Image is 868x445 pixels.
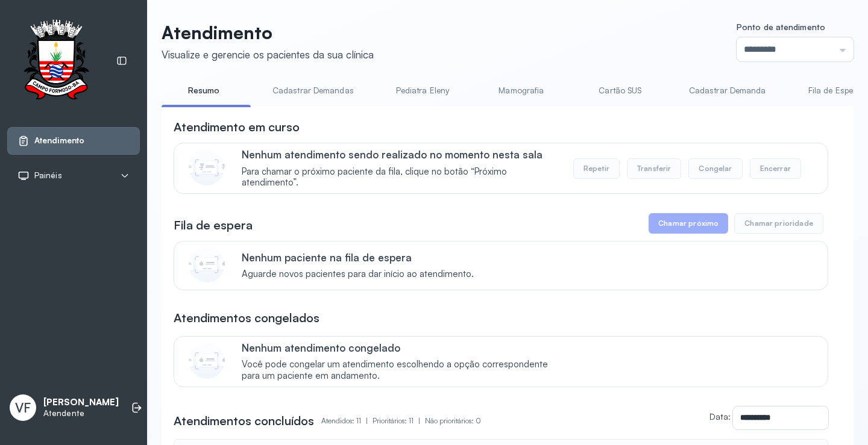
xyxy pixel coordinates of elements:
h3: Fila de espera [174,217,253,234]
div: Visualize e gerencie os pacientes da sua clínica [162,48,374,61]
span: | [366,416,368,425]
a: Resumo [162,81,246,101]
p: Nenhum atendimento sendo realizado no momento nesta sala [242,148,561,161]
img: Logotipo do estabelecimento [13,19,99,103]
p: Prioritários: 11 [373,412,425,429]
p: Nenhum atendimento congelado [242,341,561,354]
span: | [418,416,420,425]
button: Chamar próximo [649,213,728,234]
a: Pediatra Eleny [380,81,465,101]
a: Atendimento [17,135,130,147]
img: Imagem de CalloutCard [189,149,225,185]
h3: Atendimento em curso [174,119,300,135]
p: Nenhum paciente na fila de espera [242,251,474,264]
button: Repetir [573,158,620,179]
button: Congelar [688,158,742,179]
span: Aguarde novos pacientes para dar início ao atendimento. [242,269,474,280]
p: Não prioritários: 0 [425,412,481,429]
h3: Atendimentos concluídos [174,412,314,429]
span: Atendimento [34,135,84,146]
button: Encerrar [750,158,801,179]
button: Transferir [627,158,682,179]
p: [PERSON_NAME] [43,397,119,408]
h3: Atendimentos congelados [174,310,319,326]
a: Mamografia [479,81,564,101]
img: Imagem de CalloutCard [189,246,225,282]
a: Cartão SUS [578,81,662,101]
span: Painéis [34,170,62,181]
span: Ponto de atendimento [737,22,825,32]
a: Cadastrar Demandas [260,81,366,101]
span: Você pode congelar um atendimento escolhendo a opção correspondente para um paciente em andamento. [242,359,561,382]
p: Atendente [43,408,119,419]
img: Imagem de CalloutCard [189,343,225,379]
p: Atendidos: 11 [321,412,373,429]
p: Atendimento [162,22,374,43]
span: Para chamar o próximo paciente da fila, clique no botão “Próximo atendimento”. [242,166,561,189]
button: Chamar prioridade [734,213,823,234]
a: Cadastrar Demanda [677,81,778,101]
label: Data: [709,411,731,422]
